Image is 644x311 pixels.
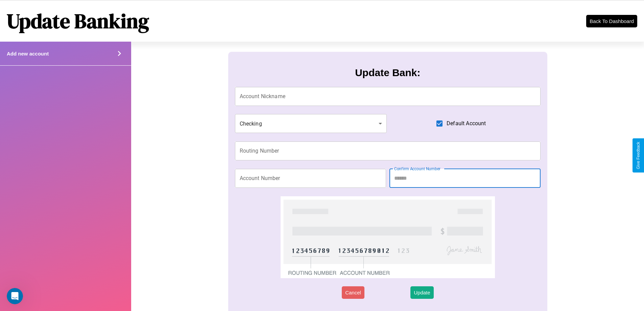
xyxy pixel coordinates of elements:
[235,114,387,133] div: Checking
[7,7,149,35] h1: Update Banking
[447,119,486,128] span: Default Account
[394,166,440,172] label: Confirm Account Number
[355,67,420,79] h3: Update Bank:
[410,286,433,299] button: Update
[636,142,641,169] div: Give Feedback
[281,196,495,278] img: check
[342,286,364,299] button: Cancel
[586,15,637,27] button: Back To Dashboard
[7,288,23,304] iframe: Intercom live chat
[7,51,49,57] h4: Add new account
